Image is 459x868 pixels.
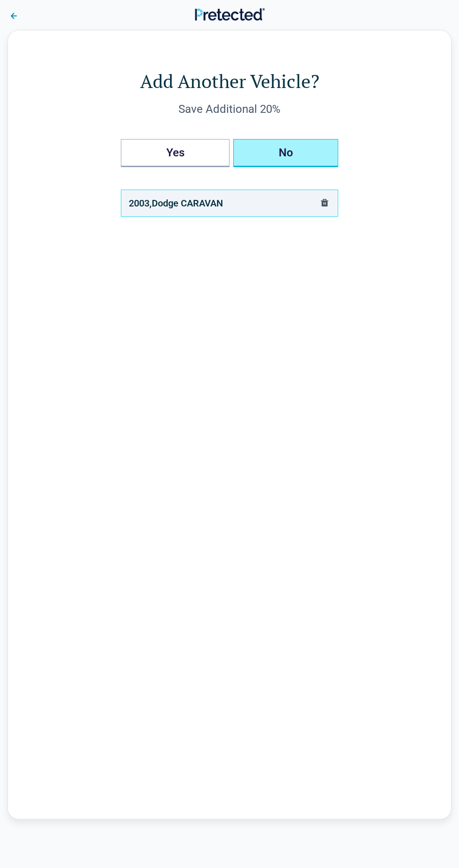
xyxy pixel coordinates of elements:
[121,139,338,167] div: Add Another Vehicles?
[45,102,414,117] div: Save Additional 20%
[233,139,338,167] button: No
[319,197,330,210] button: delete
[129,196,223,211] div: 2003 , Dodge CARAVAN
[121,139,229,167] button: Yes
[45,68,414,94] h1: Add Another Vehicle?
